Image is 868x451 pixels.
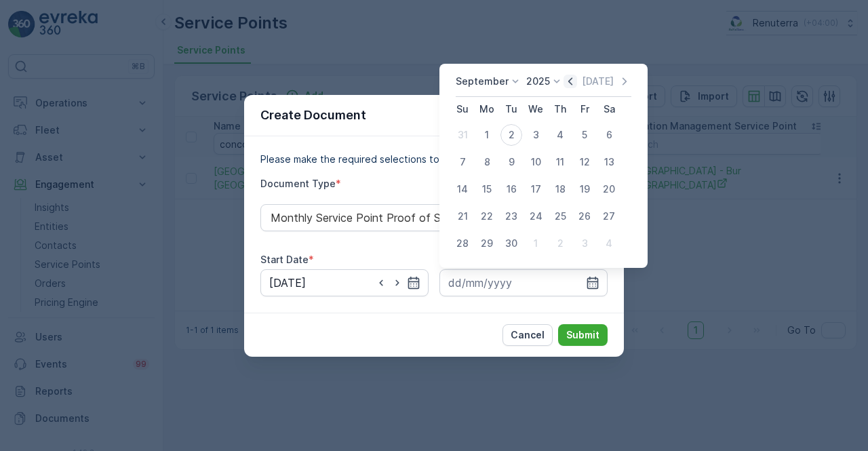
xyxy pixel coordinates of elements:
div: 2 [549,233,571,254]
div: 26 [574,205,595,227]
p: 2025 [526,75,550,88]
th: Sunday [450,97,475,121]
div: 25 [549,205,571,227]
p: September [456,75,509,88]
input: dd/mm/yyyy [260,269,429,296]
div: 31 [452,124,473,146]
div: 29 [476,233,498,254]
div: 2 [500,124,522,146]
div: 5 [574,124,595,146]
input: dd/mm/yyyy [439,269,608,296]
div: 7 [452,151,473,173]
div: 10 [525,151,547,173]
div: 17 [525,178,547,200]
div: 9 [500,151,522,173]
div: 1 [525,233,547,254]
p: Create Document [260,106,366,125]
div: 4 [549,124,571,146]
div: 1 [476,124,498,146]
div: 6 [598,124,620,146]
div: 24 [525,205,547,227]
div: 4 [598,233,620,254]
th: Wednesday [524,97,548,121]
th: Friday [572,97,597,121]
div: 19 [574,178,595,200]
p: Cancel [511,328,545,342]
div: 13 [598,151,620,173]
div: 8 [476,151,498,173]
div: 22 [476,205,498,227]
button: Cancel [502,324,553,346]
div: 12 [574,151,595,173]
div: 3 [525,124,547,146]
div: 20 [598,178,620,200]
div: 11 [549,151,571,173]
label: Start Date [260,254,309,265]
th: Monday [475,97,499,121]
div: 30 [500,233,522,254]
th: Saturday [597,97,621,121]
div: 27 [598,205,620,227]
p: Please make the required selections to create your document. [260,153,608,166]
button: Submit [558,324,608,346]
div: 3 [574,233,595,254]
div: 14 [452,178,473,200]
div: 21 [452,205,473,227]
th: Tuesday [499,97,524,121]
label: Document Type [260,178,336,189]
div: 15 [476,178,498,200]
th: Thursday [548,97,572,121]
div: 23 [500,205,522,227]
div: 28 [452,233,473,254]
div: 18 [549,178,571,200]
p: [DATE] [582,75,614,88]
p: Submit [566,328,599,342]
div: 16 [500,178,522,200]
